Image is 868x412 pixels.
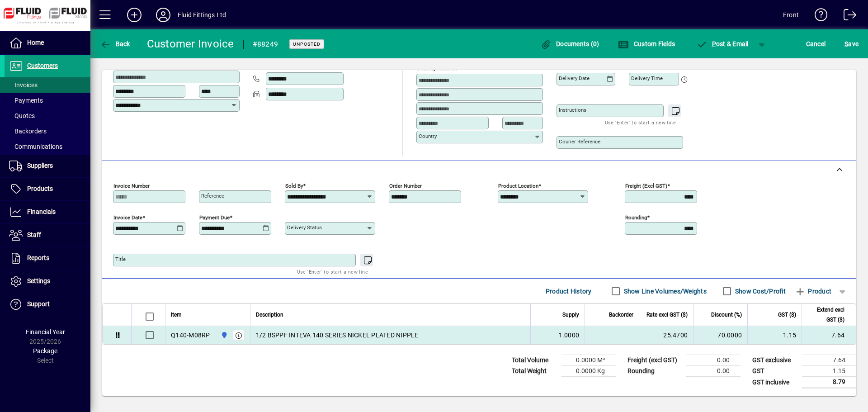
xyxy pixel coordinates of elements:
div: Fluid Fittings Ltd [178,8,226,22]
app-page-header-button: Back [90,36,140,52]
mat-label: Country [419,133,437,139]
button: Post & Email [692,36,753,52]
span: Products [27,185,53,192]
span: Backorder [609,310,633,320]
mat-hint: Use 'Enter' to start a new line [297,266,368,277]
span: Financials [27,208,56,215]
a: Quotes [5,108,90,123]
td: 8.79 [802,377,856,388]
mat-hint: Use 'Enter' to start a new line [605,117,676,128]
a: Logout [837,2,857,31]
span: Custom Fields [618,40,675,47]
div: Customer Invoice [147,37,234,51]
td: 0.0000 Kg [561,366,616,377]
button: Cancel [804,36,828,52]
td: 0.00 [686,366,741,377]
button: Product [790,283,836,299]
td: 1.15 [747,326,802,344]
span: Rate excl GST ($) [646,310,688,320]
a: Support [5,293,90,316]
span: Documents (0) [541,40,599,47]
button: Back [98,36,132,52]
td: 7.64 [802,355,856,366]
div: Q140-M08RP [171,331,210,340]
mat-label: Delivery status [287,224,322,231]
label: Show Line Volumes/Weights [622,287,707,296]
span: AUCKLAND [218,330,229,340]
span: Staff [27,231,41,238]
a: Reports [5,247,90,270]
td: 70.0000 [693,326,747,344]
td: 0.0000 M³ [561,355,616,366]
span: Suppliers [27,162,53,169]
a: Communications [5,139,90,154]
span: Reports [27,254,49,261]
button: Choose address [531,58,545,73]
button: Save [842,36,861,52]
td: Total Weight [507,366,561,377]
span: Home [27,39,44,46]
td: GST inclusive [748,377,802,388]
button: Documents (0) [538,36,602,52]
mat-label: Payment due [199,214,230,221]
span: P [712,40,716,47]
div: 25.4700 [645,331,688,340]
span: Quotes [9,112,35,119]
span: ave [844,37,859,51]
button: Product History [542,283,595,299]
span: Extend excl GST ($) [807,305,844,325]
div: #88249 [253,37,278,52]
mat-label: Instructions [559,107,586,113]
span: Package [33,347,57,355]
span: Back [100,40,130,47]
a: Financials [5,201,90,223]
span: Invoices [9,81,38,89]
mat-label: Delivery date [559,75,590,81]
mat-label: Invoice number [113,183,150,189]
mat-label: Delivery time [631,75,663,81]
a: Settings [5,270,90,293]
a: Backorders [5,123,90,139]
span: 1/2 BSPPF INTEVA 140 SERIES NICKEL PLATED NIPPLE [256,331,419,340]
mat-label: Reference [201,193,224,199]
span: Backorders [9,128,47,135]
mat-label: Courier Reference [559,138,600,145]
td: Total Volume [507,355,561,366]
a: Staff [5,224,90,246]
td: 0.00 [686,355,741,366]
mat-label: Rounding [625,214,647,221]
span: S [844,40,848,47]
span: Cancel [806,37,826,51]
span: Discount (%) [711,310,742,320]
span: GST ($) [778,310,796,320]
a: Suppliers [5,155,90,177]
span: ost & Email [696,40,749,47]
td: 1.15 [802,366,856,377]
td: 7.64 [802,326,856,344]
span: Support [27,300,50,308]
td: GST exclusive [748,355,802,366]
div: Front [783,8,799,22]
span: Communications [9,143,62,150]
button: Profile [149,7,178,23]
span: Settings [27,277,50,284]
span: Supply [562,310,579,320]
td: Freight (excl GST) [623,355,686,366]
a: Payments [5,93,90,108]
a: Home [5,32,90,54]
mat-label: Product location [498,183,538,189]
mat-label: Invoice date [113,214,142,221]
span: Product History [546,284,592,298]
span: Unposted [293,41,321,47]
mat-label: Sold by [285,183,303,189]
button: Add [120,7,149,23]
mat-label: Title [115,256,126,262]
span: Customers [27,62,58,69]
mat-label: Freight (excl GST) [625,183,667,189]
a: Knowledge Base [808,2,828,31]
span: Description [256,310,283,320]
span: Payments [9,97,43,104]
a: Products [5,178,90,200]
span: Financial Year [26,328,65,336]
mat-label: Order number [389,183,422,189]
